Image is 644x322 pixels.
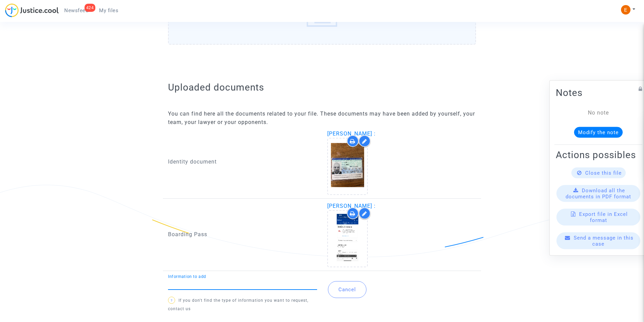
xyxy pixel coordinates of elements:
span: Newsfeed [64,7,88,14]
h2: Notes [556,86,641,98]
p: If you don't find the type of information you want to request, contact us [168,296,317,313]
span: Download all the documents in PDF format [566,187,631,199]
h2: Uploaded documents [168,81,476,93]
span: You can find here all the documents related to your file. These documents may have been added by ... [168,110,475,125]
span: Export file in Excel format [579,211,628,223]
span: Close this file [585,170,622,176]
h2: Actions possibles [556,149,641,160]
a: 424Newsfeed [59,5,94,16]
span: My files [99,7,118,14]
p: Identity document [168,157,317,166]
img: ACg8ocIeiFvHKe4dA5oeRFd_CiCnuxWUEc1A2wYhRJE3TTWt=s96-c [621,5,630,15]
div: 424 [85,4,96,12]
img: jc-logo.svg [5,3,59,17]
span: Send a message in this case [574,234,634,247]
a: My files [94,5,124,16]
button: Modify the note [574,127,623,138]
p: Boarding Pass [168,230,317,239]
span: [PERSON_NAME] : [327,203,376,209]
div: No note [566,108,631,117]
button: Cancel [328,281,366,298]
span: ? [171,299,173,302]
span: [PERSON_NAME] : [327,130,376,137]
